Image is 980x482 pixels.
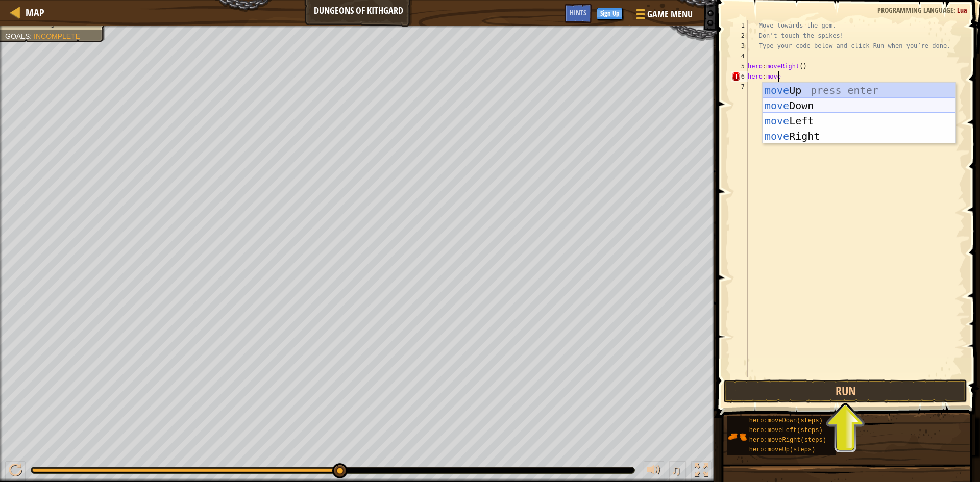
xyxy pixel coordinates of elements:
[26,6,44,19] span: Map
[5,32,30,40] span: Goals
[671,463,681,478] span: ♫
[20,6,44,19] a: Map
[731,61,748,71] div: 5
[749,437,826,444] span: hero:moveRight(steps)
[669,461,687,482] button: ♫
[731,20,748,31] div: 1
[727,427,747,446] img: portrait.png
[957,5,967,15] span: Lua
[749,417,823,424] span: hero:moveDown(steps)
[724,379,967,403] button: Run
[5,461,26,482] button: Ctrl + P: Pause
[731,51,748,61] div: 4
[731,71,748,82] div: 6
[749,427,823,434] span: hero:moveLeft(steps)
[647,8,693,21] span: Game Menu
[644,461,664,482] button: Adjust volume
[597,8,623,20] button: Sign Up
[731,41,748,51] div: 3
[953,5,957,15] span: :
[731,31,748,41] div: 2
[691,461,712,482] button: Toggle fullscreen
[30,32,34,40] span: :
[731,82,748,92] div: 7
[877,5,953,15] span: Programming language
[570,8,586,17] span: Hints
[749,446,816,453] span: hero:moveUp(steps)
[628,4,699,28] button: Game Menu
[34,32,80,40] span: Incomplete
